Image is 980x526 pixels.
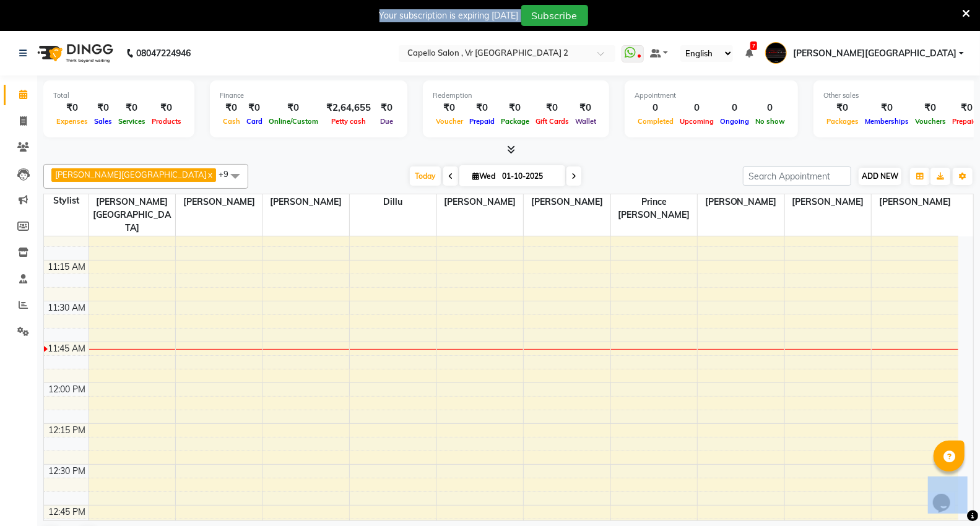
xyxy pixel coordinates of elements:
[752,117,788,126] span: No show
[532,117,572,126] span: Gift Cards
[752,101,788,115] div: 0
[243,101,266,115] div: ₹0
[524,194,610,210] span: [PERSON_NAME]
[743,166,851,186] input: Search Appointment
[46,301,89,314] div: 11:30 AM
[46,261,89,274] div: 11:15 AM
[46,383,89,396] div: 12:00 PM
[220,90,397,101] div: Finance
[532,101,572,115] div: ₹0
[466,117,498,126] span: Prepaid
[677,101,717,115] div: 0
[53,101,91,115] div: ₹0
[328,117,369,126] span: Petty cash
[862,171,898,181] span: ADD NEW
[677,117,717,126] span: Upcoming
[53,90,184,101] div: Total
[859,168,901,185] button: ADD NEW
[823,101,862,115] div: ₹0
[750,41,757,50] span: 7
[46,424,89,437] div: 12:15 PM
[793,47,956,60] span: [PERSON_NAME][GEOGRAPHIC_DATA]
[862,117,912,126] span: Memberships
[635,117,677,126] span: Completed
[46,506,89,519] div: 12:45 PM
[176,194,262,210] span: [PERSON_NAME]
[32,36,116,71] img: logo
[823,117,862,126] span: Packages
[350,194,436,210] span: Dillu
[572,101,599,115] div: ₹0
[377,117,396,126] span: Due
[611,194,698,223] span: prince [PERSON_NAME]
[498,117,532,126] span: Package
[266,101,321,115] div: ₹0
[46,342,89,355] div: 11:45 AM
[376,101,397,115] div: ₹0
[466,101,498,115] div: ₹0
[115,101,149,115] div: ₹0
[635,90,788,101] div: Appointment
[572,117,599,126] span: Wallet
[498,167,560,186] input: 2025-10-01
[379,9,519,22] div: Your subscription is expiring [DATE]
[698,194,784,210] span: [PERSON_NAME]
[469,171,498,181] span: Wed
[872,194,958,210] span: [PERSON_NAME]
[149,101,184,115] div: ₹0
[717,101,752,115] div: 0
[433,117,466,126] span: Voucher
[862,101,912,115] div: ₹0
[410,166,441,186] span: Today
[266,117,321,126] span: Online/Custom
[53,117,91,126] span: Expenses
[149,117,184,126] span: Products
[220,101,243,115] div: ₹0
[635,101,677,115] div: 0
[498,101,532,115] div: ₹0
[89,194,176,236] span: [PERSON_NAME][GEOGRAPHIC_DATA]
[521,5,588,26] button: Subscribe
[745,48,753,59] a: 7
[55,170,207,179] span: [PERSON_NAME][GEOGRAPHIC_DATA]
[321,101,376,115] div: ₹2,64,655
[44,194,89,207] div: Stylist
[437,194,524,210] span: [PERSON_NAME]
[433,101,466,115] div: ₹0
[91,101,115,115] div: ₹0
[263,194,350,210] span: [PERSON_NAME]
[717,117,752,126] span: Ongoing
[46,465,89,478] div: 12:30 PM
[115,117,149,126] span: Services
[785,194,872,210] span: [PERSON_NAME]
[219,169,238,179] span: +9
[928,476,968,514] iframe: chat widget
[765,42,787,64] img: Capello VR Mall
[136,36,191,71] b: 08047224946
[433,90,599,101] div: Redemption
[207,170,212,179] a: x
[912,101,949,115] div: ₹0
[243,117,266,126] span: Card
[220,117,243,126] span: Cash
[91,117,115,126] span: Sales
[912,117,949,126] span: Vouchers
